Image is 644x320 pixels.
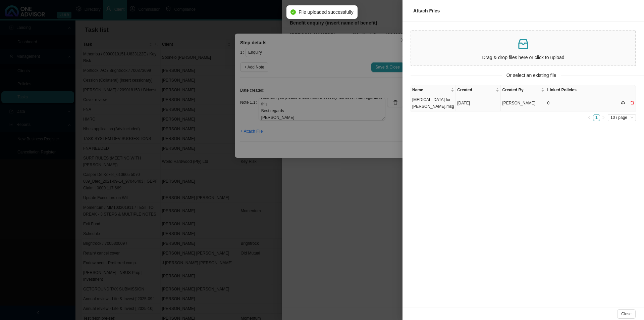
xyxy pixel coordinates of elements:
span: Name [412,87,449,93]
span: File uploaded successfully [299,8,353,16]
span: Created [457,87,494,93]
span: Or select an existing file [502,72,561,79]
li: Next Page [600,114,607,121]
button: Close [617,309,636,319]
span: 10 / page [610,115,633,121]
td: 0 [546,95,591,111]
td: [DATE] [456,95,501,111]
span: right [602,116,605,119]
span: cloud-download [621,101,625,105]
button: left [586,114,593,121]
span: inbox [517,37,530,51]
span: inboxDrag & drop files here or click to upload [411,31,635,65]
div: Page Size [608,114,636,121]
li: Previous Page [586,114,593,121]
a: 1 [593,115,600,121]
button: right [600,114,607,121]
th: Linked Policies [546,85,591,95]
span: delete [630,101,634,105]
p: Drag & drop files here or click to upload [414,54,633,61]
th: Name [411,85,456,95]
li: 1 [593,114,600,121]
span: left [588,116,591,119]
th: Created [456,85,501,95]
td: [MEDICAL_DATA] for [PERSON_NAME].msg [411,95,456,111]
span: check-circle [290,9,296,15]
span: Close [621,311,632,317]
span: Attach Files [413,8,440,13]
span: [PERSON_NAME] [502,101,535,105]
th: Created By [501,85,546,95]
span: Created By [502,87,539,93]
